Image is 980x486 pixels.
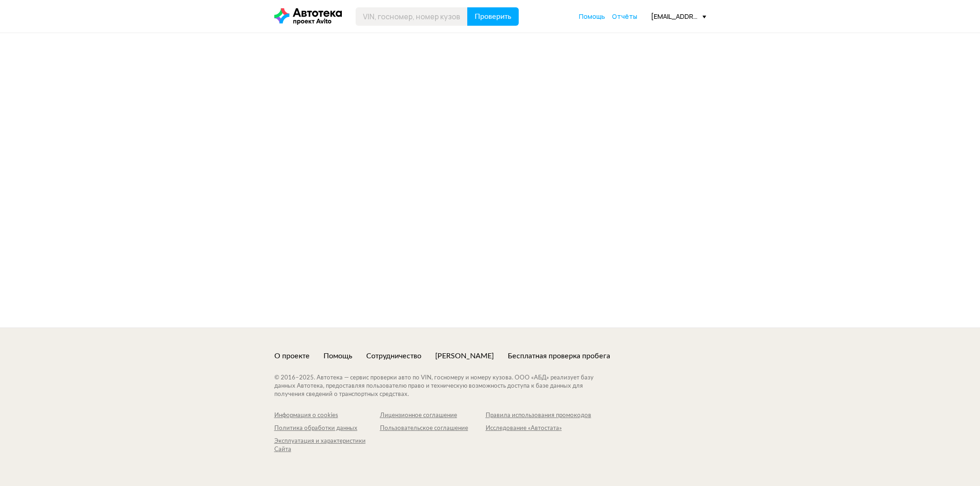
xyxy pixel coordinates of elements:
a: Лицензионное соглашение [380,412,486,420]
a: Эксплуатация и характеристики Сайта [274,437,380,454]
span: Проверить [475,13,511,20]
a: [PERSON_NAME] [435,351,494,361]
div: © 2016– 2025 . Автотека — сервис проверки авто по VIN, госномеру и номеру кузова. ООО «АБД» реали... [274,374,612,399]
span: Отчёты [612,12,637,21]
div: [EMAIL_ADDRESS][DOMAIN_NAME] [651,12,706,21]
a: Помощь [323,351,352,361]
a: Бесплатная проверка пробега [508,351,610,361]
a: Помощь [579,12,605,21]
a: Сотрудничество [366,351,421,361]
a: Исследование «Автостата» [486,424,591,433]
a: Правила использования промокодов [486,412,591,420]
a: Пользовательское соглашение [380,424,486,433]
a: Отчёты [612,12,637,21]
a: Информация о cookies [274,412,380,420]
a: О проекте [274,351,310,361]
button: Проверить [467,7,519,26]
span: Помощь [579,12,605,21]
input: VIN, госномер, номер кузова [356,7,468,26]
a: Политика обработки данных [274,424,380,433]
